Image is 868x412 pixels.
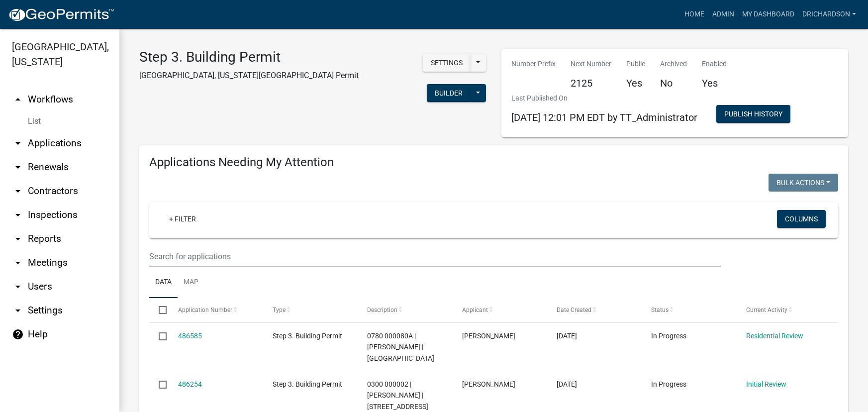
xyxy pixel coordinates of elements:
a: Residential Review [746,332,803,340]
i: arrow_drop_down [12,305,24,316]
a: Admin [708,5,738,24]
p: Next Number [571,59,611,69]
span: Roxie Veal [462,380,515,388]
a: My Dashboard [738,5,798,24]
a: Map [178,267,204,299]
span: [DATE] 12:01 PM EDT by TT_Administrator [511,111,697,123]
h4: Applications Needing My Attention [149,155,838,170]
button: Builder [427,84,471,102]
datatable-header-cell: Type [263,298,358,322]
i: arrow_drop_down [12,185,24,197]
p: Enabled [702,59,727,69]
a: 486585 [178,332,202,340]
i: arrow_drop_down [12,233,24,245]
i: help [12,328,24,340]
wm-modal-confirm: Workflow Publish History [716,111,790,119]
a: + Filter [161,210,204,228]
span: In Progress [651,332,686,340]
span: Date Created [557,307,591,313]
p: Last Published On [511,93,697,103]
span: Step 3. Building Permit [273,380,342,388]
datatable-header-cell: Select [149,298,168,322]
button: Publish History [716,105,790,123]
datatable-header-cell: Description [358,298,452,322]
i: arrow_drop_down [12,257,24,269]
h5: No [660,77,687,89]
a: 486254 [178,380,202,388]
p: [GEOGRAPHIC_DATA], [US_STATE][GEOGRAPHIC_DATA] Permit [139,70,359,82]
h3: Step 3. Building Permit [139,49,359,66]
span: 10/01/2025 [557,332,577,340]
h5: Yes [702,77,727,89]
i: arrow_drop_up [12,94,24,105]
a: Home [680,5,708,24]
i: arrow_drop_down [12,281,24,293]
button: Bulk Actions [769,174,838,192]
datatable-header-cell: Date Created [547,298,642,322]
button: Settings [423,54,471,72]
a: Data [149,267,178,299]
i: arrow_drop_down [12,161,24,173]
span: 10/01/2025 [557,380,577,388]
datatable-header-cell: Application Number [168,298,263,322]
span: In Progress [651,380,686,388]
span: Status [651,307,669,313]
h5: 2125 [571,77,611,89]
i: arrow_drop_down [12,137,24,149]
datatable-header-cell: Applicant [453,298,547,322]
datatable-header-cell: Status [642,298,736,322]
span: Applicant [462,307,488,313]
a: drichardson [798,5,860,24]
p: Number Prefix [511,59,556,69]
i: arrow_drop_down [12,209,24,221]
datatable-header-cell: Current Activity [737,298,831,322]
input: Search for applications [149,246,721,267]
p: Archived [660,59,687,69]
h5: Yes [626,77,645,89]
span: Teri Hoppe [462,332,515,340]
button: Columns [777,210,826,228]
p: Public [626,59,645,69]
span: 0300 000002 | VEAL ROXIE | 1299 LOWER BIG SPRINGS RD [367,380,428,411]
span: Type [273,307,286,313]
a: Initial Review [746,380,786,388]
span: Step 3. Building Permit [273,332,342,340]
span: Description [367,307,397,313]
span: Current Activity [746,307,787,313]
span: 0780 000080A | HOPPE TERI | WEST POINT RD [367,332,434,363]
span: Application Number [178,307,232,313]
